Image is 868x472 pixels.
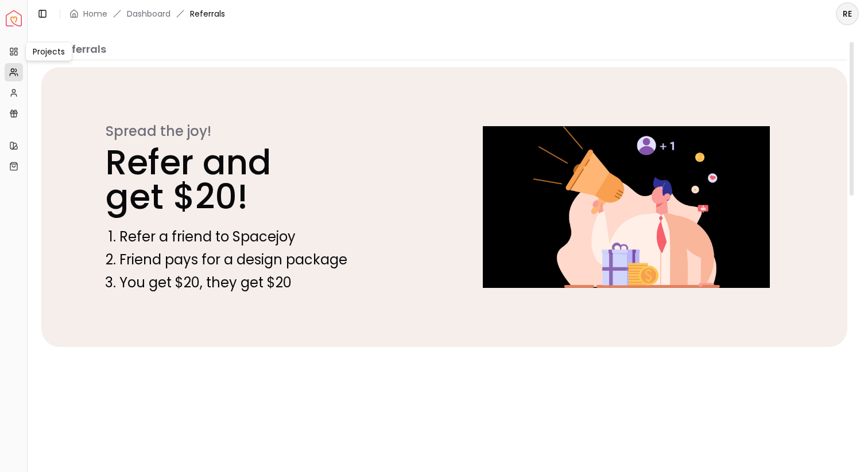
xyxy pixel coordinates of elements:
p: My Referrals [41,41,847,57]
p: Refer and get $20! [106,145,419,214]
span: Referrals [190,8,225,19]
a: Dashboard [127,8,170,19]
p: Spread the joy! [106,122,419,141]
li: Friend pays for a design package [119,251,419,269]
span: RE [837,3,858,24]
a: Home [83,8,107,19]
div: Projects [25,42,72,61]
img: Referral callout [451,126,801,288]
a: Spacejoy [6,10,22,26]
li: You get $20, they get $20 [119,274,419,292]
li: Refer a friend to Spacejoy [119,228,419,246]
button: RE [836,2,859,25]
nav: breadcrumb [69,8,225,19]
img: Spacejoy Logo [6,10,22,26]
